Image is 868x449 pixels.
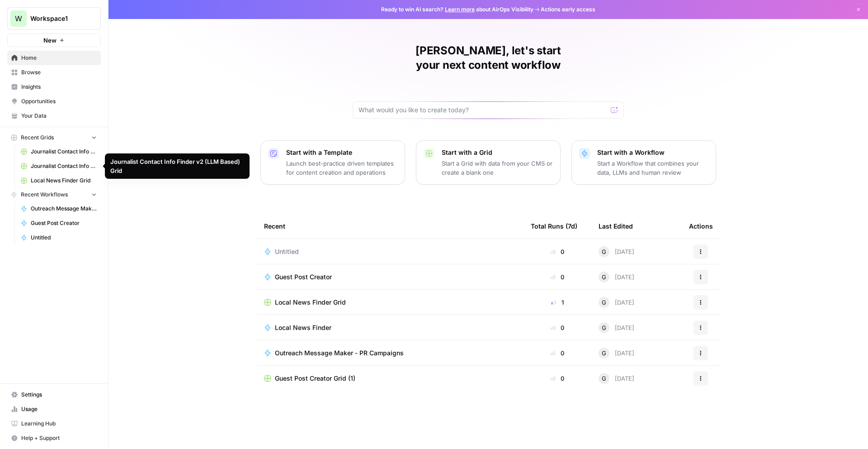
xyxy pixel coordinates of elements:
[21,391,97,399] span: Settings
[381,5,533,14] span: Ready to win AI search? about AirOps Visibility
[7,402,101,416] a: Usage
[7,7,101,30] button: Workspace: Workspace1
[31,205,97,213] span: Outreach Message Maker - PR Campaigns
[7,80,101,94] a: Insights
[7,33,101,47] button: New
[21,134,54,142] span: Recent Grids
[597,148,708,157] p: Start with a Workflow
[21,405,97,413] span: Usage
[286,159,397,177] p: Launch best-practice driven templates for content creation and operations
[21,434,97,442] span: Help + Support
[21,54,97,62] span: Home
[21,97,97,105] span: Opportunities
[17,216,101,230] a: Guest Post Creator
[21,191,68,199] span: Recent Workflows
[602,247,606,256] span: G
[7,109,101,123] a: Your Data
[21,112,97,120] span: Your Data
[264,323,516,332] a: Local News Finder
[599,246,634,257] div: [DATE]
[264,374,516,383] a: Guest Post Creator Grid (1)
[531,298,584,307] div: 1
[275,298,346,307] span: Local News Finder Grid
[7,51,101,65] a: Home
[275,247,299,256] span: Untitled
[7,94,101,109] a: Opportunities
[275,272,332,282] span: Guest Post Creator
[264,298,516,307] a: Local News Finder Grid
[31,162,97,170] span: Journalist Contact Info Finder v2 (LLM Based) Grid
[17,144,101,159] a: Journalist Contact Info Finder (Power Agent Test) Grid
[599,214,633,239] div: Last Edited
[599,322,634,333] div: [DATE]
[599,297,634,308] div: [DATE]
[353,43,624,72] h1: [PERSON_NAME], let's start your next content workflow
[31,148,97,156] span: Journalist Contact Info Finder (Power Agent Test) Grid
[442,148,553,157] p: Start with a Grid
[275,323,331,332] span: Local News Finder
[599,373,634,384] div: [DATE]
[110,157,244,175] div: Journalist Contact Info Finder v2 (LLM Based) Grid
[689,214,713,239] div: Actions
[17,230,101,245] a: Untitled
[416,140,561,185] button: Start with a GridStart a Grid with data from your CMS or create a blank one
[275,374,355,383] span: Guest Post Creator Grid (1)
[7,387,101,402] a: Settings
[599,272,634,282] div: [DATE]
[275,349,404,358] span: Outreach Message Maker - PR Campaigns
[43,36,57,45] span: New
[599,348,634,358] div: [DATE]
[602,272,606,282] span: G
[531,323,584,332] div: 0
[17,159,101,173] a: Journalist Contact Info Finder v2 (LLM Based) Grid
[31,219,97,227] span: Guest Post Creator
[445,6,475,13] a: Learn more
[21,83,97,91] span: Insights
[15,13,22,24] span: W
[286,148,397,157] p: Start with a Template
[531,349,584,358] div: 0
[442,159,553,177] p: Start a Grid with data from your CMS or create a blank one
[541,5,595,14] span: Actions early access
[602,323,606,332] span: G
[21,420,97,428] span: Learning Hub
[7,431,101,445] button: Help + Support
[264,247,516,256] a: Untitled
[602,298,606,307] span: G
[359,105,607,115] input: What would you like to create today?
[7,416,101,431] a: Learning Hub
[531,214,577,239] div: Total Runs (7d)
[531,247,584,256] div: 0
[597,159,708,177] p: Start a Workflow that combines your data, LLMs and human review
[531,272,584,282] div: 0
[531,374,584,383] div: 0
[17,173,101,188] a: Local News Finder Grid
[571,140,716,185] button: Start with a WorkflowStart a Workflow that combines your data, LLMs and human review
[17,201,101,216] a: Outreach Message Maker - PR Campaigns
[264,214,516,239] div: Recent
[31,234,97,242] span: Untitled
[602,349,606,358] span: G
[7,188,101,201] button: Recent Workflows
[21,68,97,76] span: Browse
[264,349,516,358] a: Outreach Message Maker - PR Campaigns
[30,14,85,23] span: Workspace1
[31,177,97,185] span: Local News Finder Grid
[264,272,516,282] a: Guest Post Creator
[7,131,101,144] button: Recent Grids
[602,374,606,383] span: G
[7,65,101,80] a: Browse
[260,140,405,185] button: Start with a TemplateLaunch best-practice driven templates for content creation and operations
